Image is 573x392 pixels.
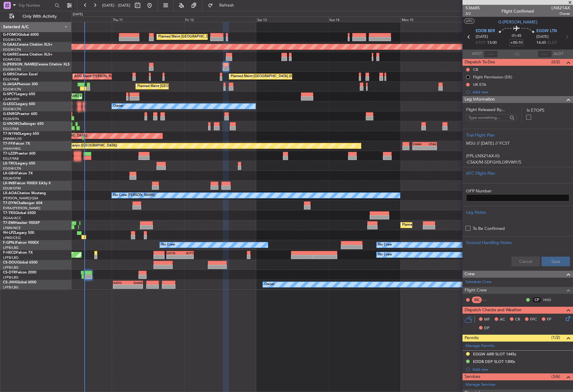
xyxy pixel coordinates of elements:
[3,281,16,284] span: CS-JHH
[3,102,35,106] a: G-LEGCLegacy 600
[3,63,70,66] a: G-[PERSON_NAME]Cessna Citation XLS
[3,196,38,201] a: [PERSON_NAME]/QSA
[425,142,436,146] div: UTAK
[3,47,21,52] a: EGGW/LTN
[3,201,42,205] a: T7-DYNChallenger 604
[466,188,569,194] label: OFP Number
[3,226,21,230] a: LFMN/NCE
[3,92,16,96] span: G-SPCY
[413,142,425,146] div: VHHH
[378,250,392,259] div: No Crew
[465,59,495,66] span: Dispatch To-Dos
[3,236,20,240] a: LFMD/CEQ
[328,17,400,22] div: Sun 14
[3,73,38,76] a: G-SIRSCitation Excel
[3,132,39,136] a: T7-N1960Legacy 650
[3,191,17,195] span: LX-AOA
[3,281,36,284] a: CS-JHHGlobal 6000
[3,285,19,290] a: LFPB/LBG
[425,146,436,150] div: -
[128,281,142,285] div: EHAM
[214,3,239,8] span: Refresh
[465,335,479,342] span: Permits
[512,33,521,39] span: 01:45
[551,334,560,341] span: (1/2)
[465,279,492,285] a: Schedule Crew
[472,367,570,372] div: Add new
[3,221,40,225] a: T7-EMIHawker 900XP
[3,43,53,47] a: G-GAALCessna Citation XLS+
[3,231,34,235] a: 9H-LPZLegacy 500
[3,201,17,205] span: T7-DYN
[465,373,480,380] span: Services
[3,127,19,131] a: EGLF/FAB
[16,14,63,19] span: Only With Activity
[465,307,522,314] span: Dispatch Checks and Weather
[74,72,120,81] div: AOG Maint [PERSON_NAME]
[3,73,14,76] span: G-SIRS
[3,102,16,106] span: G-LEGC
[476,34,488,40] span: [DATE]
[3,53,17,56] span: G-GARE
[465,271,475,278] span: Crew
[3,132,20,136] span: T7-N1960
[553,51,563,57] span: ALDT
[3,216,21,220] a: DGAA/ACC
[473,74,512,80] div: Flight Permission (DE)
[466,153,569,159] p: (FPL-LNX21AX-IG
[7,12,65,21] button: Only With Activity
[487,40,497,46] span: 13:00
[3,112,37,116] a: G-ENRGPraetor 600
[551,11,570,16] span: Owner
[3,241,16,245] span: F-GPNJ
[473,67,478,72] div: CB
[3,112,17,116] span: G-ENRG
[551,5,570,11] span: LNX21AX
[466,159,569,165] p: -C56X/M-SDFGHILORVWY/S
[3,162,16,165] span: LX-TRO
[466,140,569,146] p: MSU // [DATE] // FCST
[40,17,112,22] div: Wed 10
[3,172,16,175] span: LX-GBH
[3,57,21,62] a: EGNR/CEG
[167,251,180,255] div: UGTB
[536,28,557,34] span: EGGW LTN
[3,162,35,165] a: LX-TROLegacy 650
[465,96,495,103] span: Leg Information
[3,152,15,155] span: T7-LZZI
[3,83,38,86] a: G-JAGAPhenom 300
[3,251,16,255] span: F-HECD
[483,297,497,303] div: - -
[3,142,14,146] span: T7-FFI
[3,241,39,245] a: F-GPNJFalcon 900EX
[500,317,505,323] span: AC
[3,261,17,264] span: CS-DOU
[466,209,569,216] div: Leg Notes
[158,32,253,41] div: Planned Maint [GEOGRAPHIC_DATA] ([GEOGRAPHIC_DATA])
[3,255,19,260] a: LFPB/LBG
[3,211,36,215] a: T7-TRXGlobal 6500
[3,186,21,191] a: EDLW/DTM
[465,11,480,16] span: 2/2
[543,297,557,303] a: HVD
[536,34,549,40] span: [DATE]
[3,137,22,141] a: DNMM/LOS
[3,87,21,92] a: EGGW/LTN
[466,170,569,176] div: ATC Flight Plan
[205,1,241,10] button: Refresh
[472,89,570,95] div: Add new
[3,271,36,274] a: CS-DTRFalcon 2000
[402,221,459,230] div: Planned Maint [GEOGRAPHIC_DATA]
[3,246,19,250] a: LFPB/LBG
[3,182,50,185] a: LX-INBFalcon 900EX EASy II
[484,325,490,331] span: DP
[3,156,19,161] a: EGLF/FAB
[114,281,128,285] div: KSFO
[3,122,44,126] a: G-VNORChallenger 650
[3,231,15,235] span: 9H-LPZ
[3,43,17,47] span: G-GAAL
[128,285,142,288] div: -
[3,38,21,42] a: EGGW/LTN
[476,40,486,46] span: ETOT
[515,317,520,323] span: CR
